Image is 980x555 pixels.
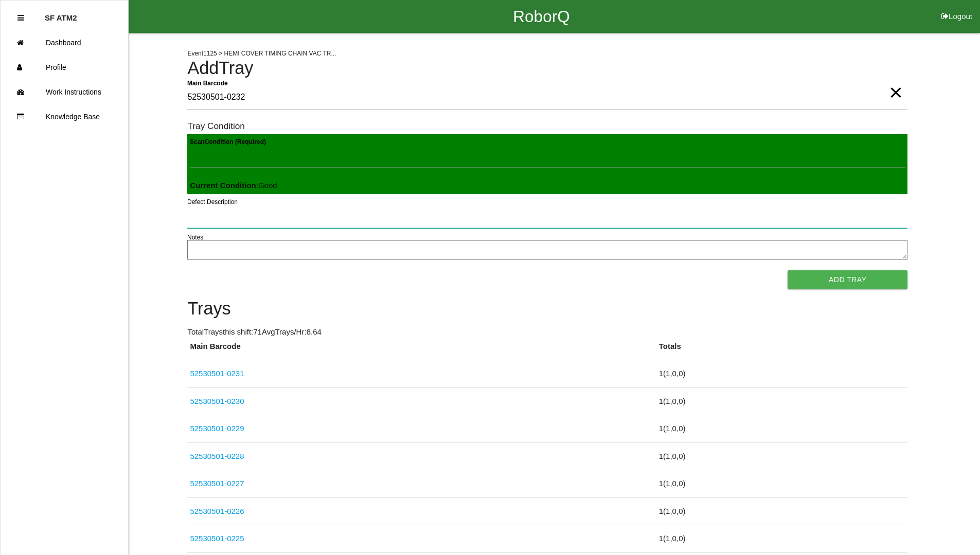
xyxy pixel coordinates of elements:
a: 52530501-0227 [190,479,244,488]
span: Event 1125 > HEMI COVER TIMING CHAIN VAC TR... [187,50,336,57]
h4: Add Tray [187,59,907,78]
td: 1 ( 1 , 0 , 0 ) [656,470,908,498]
a: 52530501-0230 [190,397,244,405]
div: Close [17,6,24,30]
h6: Tray Condition [187,121,907,131]
p: SF ATM2 [45,6,77,22]
h4: Trays [187,299,907,319]
a: 52530501-0226 [190,507,244,515]
p: Total Trays this shift: 71 Avg Trays /Hr: 8.64 [187,326,907,338]
label: Notes [187,233,203,242]
th: Totals [656,341,908,360]
b: Current Condition [190,181,256,190]
td: 1 ( 1 , 0 , 0 ) [656,360,908,388]
th: Main Barcode [187,341,656,360]
a: Work Instructions [1,80,128,104]
a: 52530501-0225 [190,534,244,543]
td: 1 ( 1 , 0 , 0 ) [656,415,908,443]
span: : Good [190,181,277,190]
td: 1 ( 1 , 0 , 0 ) [656,442,908,470]
a: 52530501-0228 [190,452,244,460]
td: 1 ( 1 , 0 , 0 ) [656,497,908,525]
td: 1 ( 1 , 0 , 0 ) [656,387,908,415]
a: Profile [1,55,128,80]
a: 52530501-0231 [190,369,244,378]
label: Defect Description [187,197,238,207]
a: Dashboard [1,30,128,55]
span: Clear Input [889,72,902,92]
input: Required [187,86,907,109]
td: 1 ( 1 , 0 , 0 ) [656,525,908,553]
a: Knowledge Base [1,104,128,129]
button: Add Tray [788,270,907,289]
b: Main Barcode [187,79,228,86]
a: 52530501-0229 [190,424,244,433]
b: Scan Condition (Required) [190,138,266,145]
